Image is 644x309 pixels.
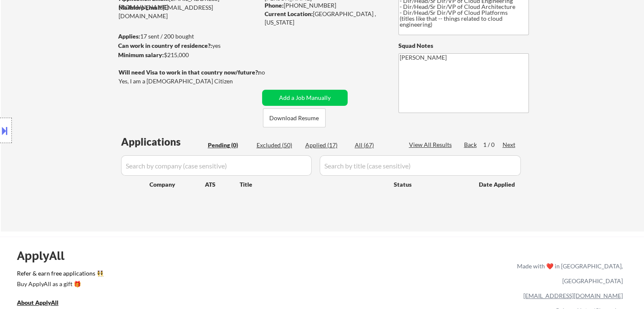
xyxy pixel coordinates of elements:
[265,10,313,17] strong: Current Location:
[398,41,529,50] div: Squad Notes
[523,292,623,299] a: [EMAIL_ADDRESS][DOMAIN_NAME]
[305,141,348,149] div: Applied (17)
[262,90,348,106] button: Add a Job Manually
[118,41,257,50] div: yes
[17,281,102,287] div: Buy ApplyAll as a gift 🎁
[118,42,212,49] strong: Can work in country of residence?:
[17,298,70,309] a: About ApplyAll
[409,141,454,149] div: View All Results
[479,180,516,189] div: Date Applied
[320,155,521,176] input: Search by title (case sensitive)
[17,248,74,263] div: ApplyAll
[265,2,284,9] strong: Phone:
[119,69,260,76] strong: Will need Visa to work in that country now/future?:
[118,33,140,40] strong: Applies:
[17,270,340,279] a: Refer & earn free applications 👯‍♀️
[257,141,299,149] div: Excluded (50)
[503,141,516,149] div: Next
[121,137,205,147] div: Applications
[464,141,478,149] div: Back
[355,141,397,149] div: All (67)
[17,279,102,290] a: Buy ApplyAll as a gift 🎁
[119,77,262,86] div: Yes, I am a [DEMOGRAPHIC_DATA] Citizen
[118,32,259,41] div: 17 sent / 200 bought
[258,68,282,77] div: no
[149,180,205,189] div: Company
[263,108,326,127] button: Download Resume
[118,51,259,59] div: $215,000
[119,3,259,20] div: [EMAIL_ADDRESS][DOMAIN_NAME]
[118,51,164,58] strong: Minimum salary:
[265,1,384,10] div: [PHONE_NUMBER]
[205,180,240,189] div: ATS
[17,299,58,306] u: About ApplyAll
[119,4,163,11] strong: Mailslurp Email:
[240,180,386,189] div: Title
[514,259,623,288] div: Made with ❤️ in [GEOGRAPHIC_DATA], [GEOGRAPHIC_DATA]
[394,177,467,192] div: Status
[121,155,312,176] input: Search by company (case sensitive)
[208,141,250,149] div: Pending (0)
[265,10,384,26] div: [GEOGRAPHIC_DATA] , [US_STATE]
[483,141,503,149] div: 1 / 0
